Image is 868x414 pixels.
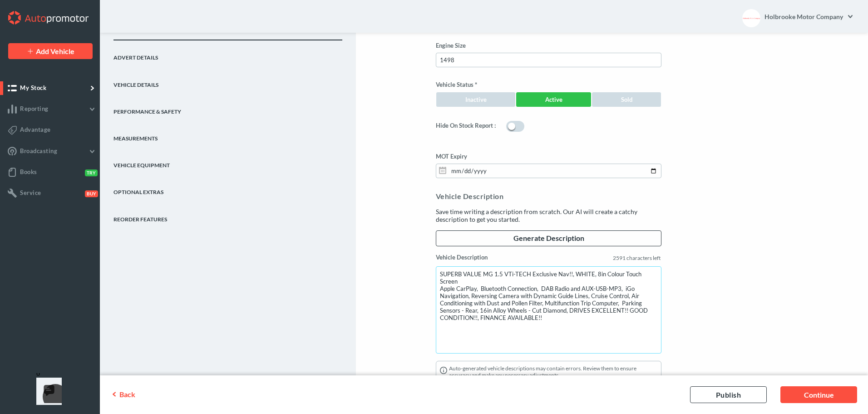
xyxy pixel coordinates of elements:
a: Advert Details [113,40,342,67]
label: 2591 characters left [612,254,661,263]
span: Advantage [20,126,51,133]
a: Inactive [436,92,516,107]
a: Measurements [113,121,342,148]
span: Broadcasting [20,147,57,155]
span: Buy [85,190,98,197]
a: Active [516,92,592,107]
div: Save time writing a description from scratch. Our AI will create a catchy description to get you ... [436,208,661,223]
span: Reporting [20,105,49,112]
a: Performance & Safety [113,95,342,121]
button: Try [83,169,96,176]
input: dd/mm/yyyy [436,164,661,178]
a: Vehicle Details [113,67,342,94]
button: Buy [83,190,96,197]
span: Service [20,189,41,196]
div: Vehicle Description [436,192,661,200]
label: MOT Expiry [436,153,661,160]
p: Auto-generated vehicle descriptions may contain errors. Review them to ensure accuracy and make a... [449,365,657,379]
a: Vehicle Equipment [113,148,342,175]
a: Publish [690,386,767,403]
label: Vehicle Status * [436,81,661,88]
label: Engine Size [436,42,661,49]
span: Try [85,170,98,176]
iframe: Front Chat [31,373,70,412]
a: Holbrooke Motor Company [764,7,854,25]
span: Back [119,389,135,398]
label: Vehicle Description [436,254,488,261]
span: My Stock [20,84,46,91]
span: Books [20,168,37,175]
a: Generate Description [436,230,661,246]
a: Optional Extras [113,175,342,202]
label: Hide On Stock Report : [436,121,496,135]
a: REORDER FEATURES [113,202,342,229]
a: Continue [780,386,857,403]
a: Add Vehicle [8,43,93,59]
a: Sold [592,92,661,107]
span: Add Vehicle [36,47,74,55]
a: Back [111,390,154,399]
